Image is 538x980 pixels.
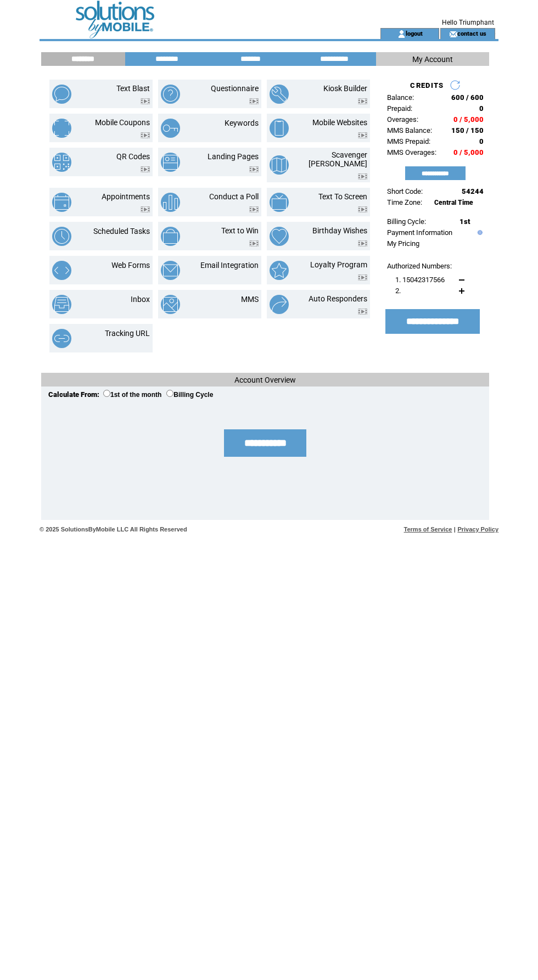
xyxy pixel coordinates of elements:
[116,84,150,93] a: Text Blast
[161,153,180,172] img: landing-pages.png
[434,199,473,206] span: Central Time
[358,98,367,104] img: video.png
[52,119,71,138] img: mobile-coupons.png
[270,227,289,246] img: birthday-wishes.png
[166,390,173,397] input: Billing Cycle
[395,287,401,295] span: 2.
[103,390,110,397] input: 1st of the month
[309,150,367,168] a: Scavenger [PERSON_NAME]
[453,115,484,124] span: 0 / 5,000
[453,148,484,156] span: 0 / 5,000
[451,126,484,135] span: 150 / 150
[241,295,259,304] a: MMS
[249,206,259,212] img: video.png
[161,261,180,280] img: email-integration.png
[462,187,484,195] span: 54244
[318,192,367,201] a: Text To Screen
[270,295,289,314] img: auto-responders.png
[387,198,422,206] span: Time Zone:
[410,81,444,89] span: CREDITS
[161,227,180,246] img: text-to-win.png
[211,84,259,93] a: Questionnaire
[387,239,419,248] a: My Pricing
[358,275,367,281] img: video.png
[249,240,259,247] img: video.png
[52,227,71,246] img: scheduled-tasks.png
[358,132,367,138] img: video.png
[457,30,486,37] a: contact us
[208,152,259,161] a: Landing Pages
[131,295,150,304] a: Inbox
[52,329,71,348] img: tracking-url.png
[449,30,457,38] img: contact_us_icon.gif
[451,93,484,102] span: 600 / 600
[200,261,259,270] a: Email Integration
[221,226,259,235] a: Text to Win
[310,260,367,269] a: Loyalty Program
[166,391,213,399] label: Billing Cycle
[358,240,367,247] img: video.png
[395,276,445,284] span: 1. 15042317566
[103,391,161,399] label: 1st of the month
[412,55,453,64] span: My Account
[475,230,483,235] img: help.gif
[270,193,289,212] img: text-to-screen.png
[387,115,418,124] span: Overages:
[93,227,150,236] a: Scheduled Tasks
[48,390,99,399] span: Calculate From:
[161,85,180,104] img: questionnaire.png
[387,262,452,270] span: Authorized Numbers:
[358,309,367,315] img: video.png
[387,93,414,102] span: Balance:
[454,526,456,533] span: |
[387,148,436,156] span: MMS Overages:
[102,192,150,201] a: Appointments
[404,526,452,533] a: Terms of Service
[249,166,259,172] img: video.png
[387,126,432,135] span: MMS Balance:
[141,166,150,172] img: video.png
[387,104,412,113] span: Prepaid:
[406,30,423,37] a: logout
[387,217,426,226] span: Billing Cycle:
[141,132,150,138] img: video.png
[161,119,180,138] img: keywords.png
[387,187,423,195] span: Short Code:
[234,376,296,384] span: Account Overview
[270,119,289,138] img: mobile-websites.png
[459,217,470,226] span: 1st
[312,226,367,235] a: Birthday Wishes
[323,84,367,93] a: Kiosk Builder
[95,118,150,127] a: Mobile Coupons
[270,155,289,175] img: scavenger-hunt.png
[52,193,71,212] img: appointments.png
[52,261,71,280] img: web-forms.png
[141,98,150,104] img: video.png
[387,228,452,237] a: Payment Information
[141,206,150,212] img: video.png
[457,526,498,533] a: Privacy Policy
[309,294,367,303] a: Auto Responders
[52,85,71,104] img: text-blast.png
[52,153,71,172] img: qr-codes.png
[270,261,289,280] img: loyalty-program.png
[397,30,406,38] img: account_icon.gif
[225,119,259,127] a: Keywords
[312,118,367,127] a: Mobile Websites
[105,329,150,338] a: Tracking URL
[40,526,187,533] span: © 2025 SolutionsByMobile LLC All Rights Reserved
[358,173,367,180] img: video.png
[442,19,494,26] span: Hello Triumphant
[161,295,180,314] img: mms.png
[479,137,484,145] span: 0
[249,98,259,104] img: video.png
[358,206,367,212] img: video.png
[209,192,259,201] a: Conduct a Poll
[161,193,180,212] img: conduct-a-poll.png
[387,137,430,145] span: MMS Prepaid:
[479,104,484,113] span: 0
[111,261,150,270] a: Web Forms
[116,152,150,161] a: QR Codes
[52,295,71,314] img: inbox.png
[270,85,289,104] img: kiosk-builder.png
